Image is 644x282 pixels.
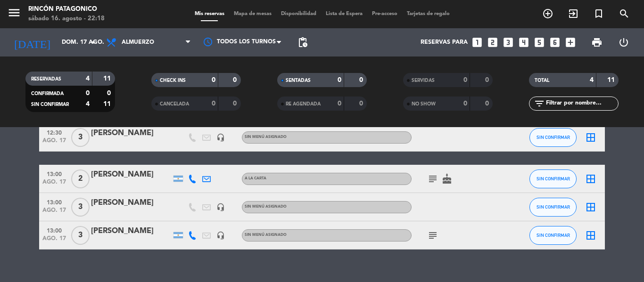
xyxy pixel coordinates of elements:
span: RESERVADAS [31,77,61,81]
div: [PERSON_NAME] [91,225,171,237]
span: Pre-acceso [367,11,402,16]
i: border_all [585,230,596,241]
span: SIN CONFIRMAR [537,176,570,181]
span: 3 [71,128,90,147]
strong: 4 [86,75,90,82]
span: 13:00 [42,225,66,235]
span: CHECK INS [160,78,186,83]
i: headset_mic [216,133,225,142]
div: [PERSON_NAME] [91,127,171,139]
button: SIN CONFIRMAR [529,226,577,245]
button: menu [7,6,21,23]
span: print [591,37,603,48]
i: looks_5 [533,36,545,48]
span: Tarjetas de regalo [402,11,454,16]
i: looks_6 [549,36,561,48]
span: CANCELADA [160,102,189,106]
button: SIN CONFIRMAR [529,169,577,188]
strong: 0 [359,77,365,83]
span: 13:00 [42,196,66,207]
input: Filtrar por nombre... [545,98,618,109]
span: SIN CONFIRMAR [537,204,570,209]
i: filter_list [534,98,545,109]
span: Mis reservas [190,11,229,16]
strong: 0 [338,77,341,83]
strong: 0 [338,100,341,107]
i: looks_4 [518,36,530,48]
strong: 0 [485,100,491,107]
div: Rincón Patagonico [28,5,105,14]
span: 3 [71,226,90,245]
span: Sin menú asignado [245,205,287,209]
i: add_box [564,36,577,48]
strong: 0 [107,90,113,97]
i: cake [441,173,453,185]
i: search [619,8,630,19]
span: Reservas para [421,39,468,46]
i: border_all [585,132,596,143]
button: SIN CONFIRMAR [529,198,577,217]
strong: 0 [233,100,239,107]
strong: 0 [359,100,365,107]
i: add_circle_outline [542,8,553,19]
strong: 0 [212,100,215,107]
strong: 0 [212,77,215,83]
strong: 0 [485,77,491,83]
span: CONFIRMADA [31,91,64,96]
strong: 0 [86,90,90,97]
span: 12:30 [42,127,66,137]
span: ago. 17 [42,207,66,218]
span: 13:00 [42,168,66,179]
button: SIN CONFIRMAR [529,128,577,147]
i: border_all [585,201,596,213]
i: arrow_drop_down [88,37,99,48]
span: Mapa de mesas [229,11,276,16]
strong: 11 [103,101,113,107]
i: subject [427,230,438,241]
span: ago. 17 [42,137,66,148]
span: SIN CONFIRMAR [31,102,69,107]
span: pending_actions [297,37,308,48]
span: SENTADAS [286,78,311,83]
i: headset_mic [216,231,225,240]
strong: 4 [86,101,90,107]
span: 2 [71,169,90,188]
span: Sin menú asignado [245,135,287,139]
span: 3 [71,198,90,217]
span: A LA CARTA [245,177,266,180]
span: RE AGENDADA [286,102,321,106]
div: sábado 16. agosto - 22:18 [28,14,105,24]
span: ago. 17 [42,235,66,246]
span: Disponibilidad [276,11,321,16]
div: [PERSON_NAME] [91,197,171,209]
span: Sin menú asignado [245,233,287,237]
strong: 0 [463,100,467,107]
i: looks_3 [502,36,514,48]
span: TOTAL [535,78,549,83]
i: border_all [585,173,596,185]
i: looks_two [487,36,499,48]
span: NO SHOW [412,102,436,106]
i: looks_one [471,36,483,48]
span: SIN CONFIRMAR [537,233,570,238]
i: headset_mic [216,203,225,211]
i: power_settings_new [618,37,629,48]
div: [PERSON_NAME] [91,169,171,181]
span: SIN CONFIRMAR [537,135,570,140]
strong: 11 [103,75,113,82]
i: turned_in_not [593,8,604,19]
span: ago. 17 [42,179,66,190]
strong: 11 [607,77,617,83]
i: menu [7,6,21,20]
i: exit_to_app [568,8,579,19]
strong: 0 [233,77,239,83]
strong: 0 [463,77,467,83]
div: LOG OUT [610,28,637,56]
span: Almuerzo [122,39,154,46]
i: [DATE] [7,32,57,53]
strong: 4 [590,77,594,83]
span: Lista de Espera [321,11,367,16]
i: subject [427,173,438,185]
span: SERVIDAS [412,78,435,83]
